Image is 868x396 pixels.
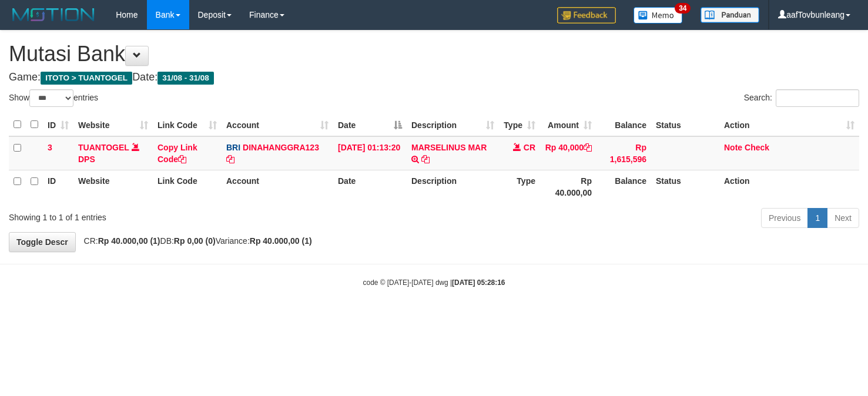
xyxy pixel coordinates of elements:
a: Copy MARSELINUS MAR to clipboard [421,155,430,164]
span: 3 [48,143,52,152]
a: DINAHANGGRA123 [243,143,319,152]
th: ID: activate to sort column ascending [43,113,73,136]
th: Account: activate to sort column ascending [222,113,333,136]
th: ID [43,170,73,203]
a: Check [745,143,769,152]
a: 1 [807,208,827,228]
select: Showentries [29,89,73,107]
a: Toggle Descr [9,232,76,252]
td: [DATE] 01:13:20 [333,136,407,170]
a: TUANTOGEL [78,143,129,152]
th: Action [719,170,859,203]
a: Previous [761,208,808,228]
label: Search: [744,89,859,107]
th: Status [651,113,719,136]
small: code © [DATE]-[DATE] dwg | [363,278,505,287]
th: Type: activate to sort column ascending [499,113,540,136]
th: Link Code [153,170,222,203]
span: BRI [226,143,240,152]
input: Search: [776,89,859,107]
strong: [DATE] 05:28:16 [452,278,505,287]
label: Show entries [9,89,98,107]
a: Copy Link Code [157,143,197,164]
span: CR: DB: Variance: [78,236,312,246]
td: DPS [73,136,153,170]
td: Rp 1,615,596 [596,136,651,170]
img: MOTION_logo.png [9,6,98,24]
th: Date [333,170,407,203]
th: Balance [596,113,651,136]
div: Showing 1 to 1 of 1 entries [9,207,353,223]
a: Next [827,208,859,228]
a: Copy Rp 40,000 to clipboard [584,143,592,152]
img: Button%20Memo.svg [634,7,683,24]
th: Amount: activate to sort column ascending [540,113,596,136]
a: MARSELINUS MAR [411,143,487,152]
h1: Mutasi Bank [9,42,859,66]
img: Feedback.jpg [557,7,616,24]
span: 34 [675,3,691,14]
th: Type [499,170,540,203]
span: ITOTO > TUANTOGEL [41,72,132,85]
strong: Rp 40.000,00 (1) [98,236,160,246]
th: Description [407,170,499,203]
th: Website [73,170,153,203]
a: Copy DINAHANGGRA123 to clipboard [226,155,234,164]
th: Action: activate to sort column ascending [719,113,859,136]
th: Balance [596,170,651,203]
h4: Game: Date: [9,72,859,83]
th: Date: activate to sort column descending [333,113,407,136]
td: Rp 40,000 [540,136,596,170]
th: Rp 40.000,00 [540,170,596,203]
th: Link Code: activate to sort column ascending [153,113,222,136]
span: 31/08 - 31/08 [157,72,214,85]
img: panduan.png [701,7,759,23]
th: Status [651,170,719,203]
th: Website: activate to sort column ascending [73,113,153,136]
th: Account [222,170,333,203]
a: Note [724,143,742,152]
th: Description: activate to sort column ascending [407,113,499,136]
strong: Rp 40.000,00 (1) [250,236,312,246]
span: CR [524,143,535,152]
strong: Rp 0,00 (0) [174,236,216,246]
